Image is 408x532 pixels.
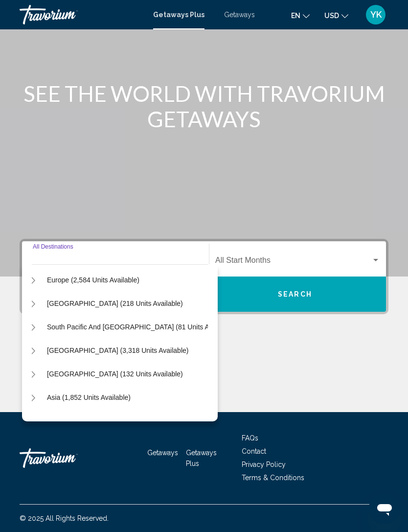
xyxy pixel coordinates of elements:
[204,277,386,312] button: Search
[23,411,42,431] button: Toggle Africa (112 units available)
[242,474,304,482] a: Terms & Conditions
[242,434,258,442] a: FAQs
[23,341,42,360] button: Toggle South America (3,318 units available)
[47,276,139,284] span: Europe (2,584 units available)
[47,323,235,331] span: South Pacific and [GEOGRAPHIC_DATA] (81 units available)
[291,8,310,23] button: Change language
[23,364,42,384] button: Toggle Central America (132 units available)
[47,393,131,401] span: Asia (1,852 units available)
[20,443,117,473] a: Travorium
[42,292,188,315] button: [GEOGRAPHIC_DATA] (218 units available)
[369,493,400,524] iframe: Кнопка запуска окна обмена сообщениями
[147,449,178,457] a: Getaways
[23,388,42,407] button: Toggle Asia (1,852 units available)
[363,4,388,25] button: User Menu
[47,347,188,354] span: [GEOGRAPHIC_DATA] (3,318 units available)
[42,339,193,362] button: [GEOGRAPHIC_DATA] (3,318 units available)
[224,11,255,19] a: Getaways
[242,447,266,455] a: Contact
[20,5,143,24] a: Travorium
[22,241,386,312] div: Search widget
[42,269,144,291] button: Europe (2,584 units available)
[370,10,382,20] span: YK
[23,294,42,313] button: Toggle Australia (218 units available)
[153,11,204,19] a: Getaways Plus
[186,449,217,467] a: Getaways Plus
[42,363,188,385] button: [GEOGRAPHIC_DATA] (132 units available)
[291,12,300,20] span: en
[42,386,136,409] button: Asia (1,852 units available)
[278,291,312,299] span: Search
[47,300,183,307] span: [GEOGRAPHIC_DATA] (218 units available)
[23,317,42,337] button: Toggle South Pacific and Oceania (81 units available)
[21,81,387,132] h1: SEE THE WORLD WITH TRAVORIUM GETAWAYS
[42,316,240,338] button: South Pacific and [GEOGRAPHIC_DATA] (81 units available)
[42,410,134,432] button: Africa (112 units available)
[20,514,109,522] span: © 2025 All Rights Reserved.
[23,270,42,290] button: Toggle Europe (2,584 units available)
[47,370,183,378] span: [GEOGRAPHIC_DATA] (132 units available)
[242,461,286,468] a: Privacy Policy
[324,12,339,20] span: USD
[324,8,348,23] button: Change currency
